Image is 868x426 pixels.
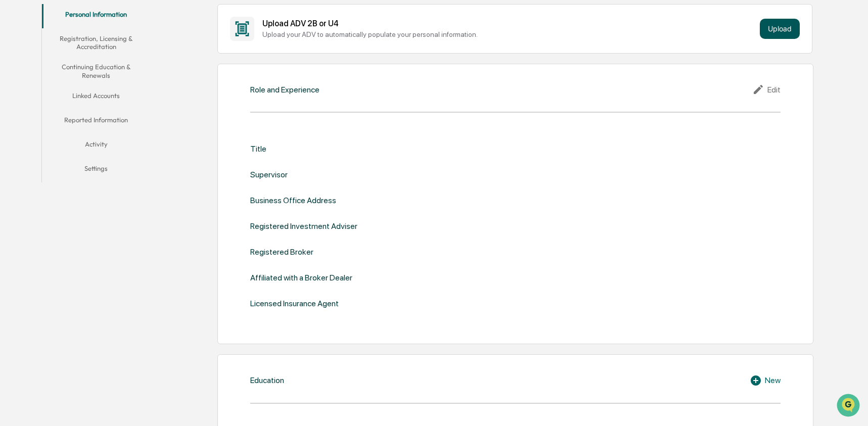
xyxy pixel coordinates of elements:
[42,110,151,134] button: Reported Information
[250,144,266,154] div: Title
[760,19,800,39] button: Upload
[836,393,863,420] iframe: Open customer support
[172,80,184,92] button: Start new chat
[10,21,184,37] p: How can we help?
[250,247,313,257] div: Registered Broker
[42,158,151,182] button: Settings
[6,123,69,141] a: 🖐️Preclearance
[10,148,18,156] div: 🔎
[42,57,151,85] button: Continuing Education & Renewals
[6,143,68,161] a: 🔎Data Lookup
[83,127,125,137] span: Attestations
[34,87,128,96] div: We're available if you need us!
[69,123,129,141] a: 🗄️Attestations
[262,19,756,28] div: Upload ADV 2B or U4
[10,128,18,136] div: 🖐️
[250,375,284,385] div: Education
[20,127,65,137] span: Preclearance
[250,299,339,308] div: Licensed Insurance Agent
[101,171,122,179] span: Pylon
[752,83,781,96] div: Edit
[42,85,151,110] button: Linked Accounts
[262,30,756,38] div: Upload your ADV to automatically populate your personal information.
[42,4,151,28] button: Personal Information
[250,85,319,94] div: Role and Experience
[750,374,781,387] div: New
[250,196,336,205] div: Business Office Address
[10,77,28,96] img: 1746055101610-c473b297-6a78-478c-a979-82029cc54cd1
[250,221,357,231] div: Registered Investment Adviser
[20,147,64,157] span: Data Lookup
[34,77,166,87] div: Start new chat
[250,273,352,282] div: Affiliated with a Broker Dealer
[73,128,81,136] div: 🗄️
[42,4,151,182] div: secondary tabs example
[42,28,151,57] button: Registration, Licensing & Accreditation
[42,134,151,158] button: Activity
[71,171,122,179] a: Powered byPylon
[250,170,288,179] div: Supervisor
